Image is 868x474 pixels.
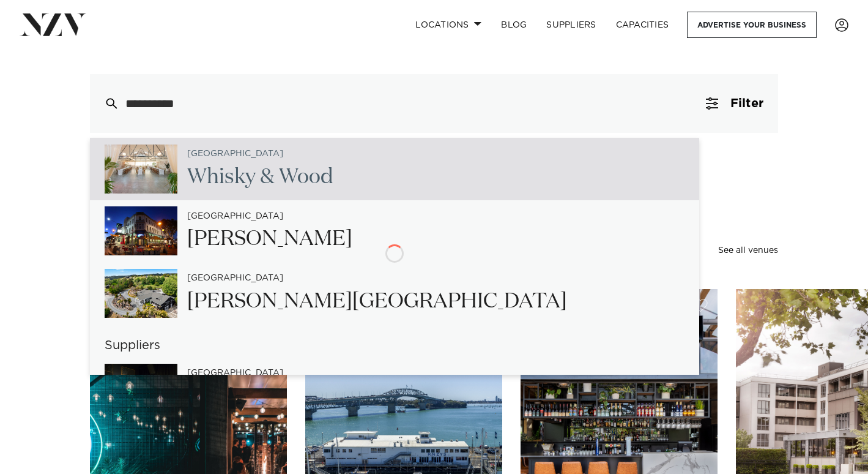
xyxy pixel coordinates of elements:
a: See all venues [718,246,778,255]
a: Locations [406,12,491,38]
h2: [PERSON_NAME][GEOGRAPHIC_DATA] [187,288,567,315]
small: [GEOGRAPHIC_DATA] [187,149,283,159]
img: nhfsR3c0zN63GjjEOgJ38aYLVPo1T74sKo1QXMq8.jpg [105,269,177,318]
a: Advertise your business [687,12,817,38]
span: Filter [730,97,763,110]
h6: Suppliers [90,339,699,352]
h2: [PERSON_NAME] [187,225,352,253]
a: Capacities [606,12,679,38]
a: BLOG [491,12,536,38]
img: nzv-logo.png [20,13,86,36]
small: [GEOGRAPHIC_DATA] [187,274,283,283]
h2: Whisky & Wood [187,164,333,191]
img: OePrnMLtXR9CSSKhNRi4dwzegdEGJ6C1kXLFNHpc.jpg [105,145,177,194]
small: [GEOGRAPHIC_DATA] [187,212,283,221]
img: L2hVwRMsiR1pcVZUdQb5SXOCS4L7ZK1VPlwRmJrd.jpeg [105,364,177,413]
button: Filter [691,74,778,133]
small: [GEOGRAPHIC_DATA] [187,369,283,378]
a: SUPPLIERS [536,12,606,38]
img: C1tslIo5xRA1oR9DtdP0aH4jjvcldIUoMYWXHh9d.jpg [105,206,177,255]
